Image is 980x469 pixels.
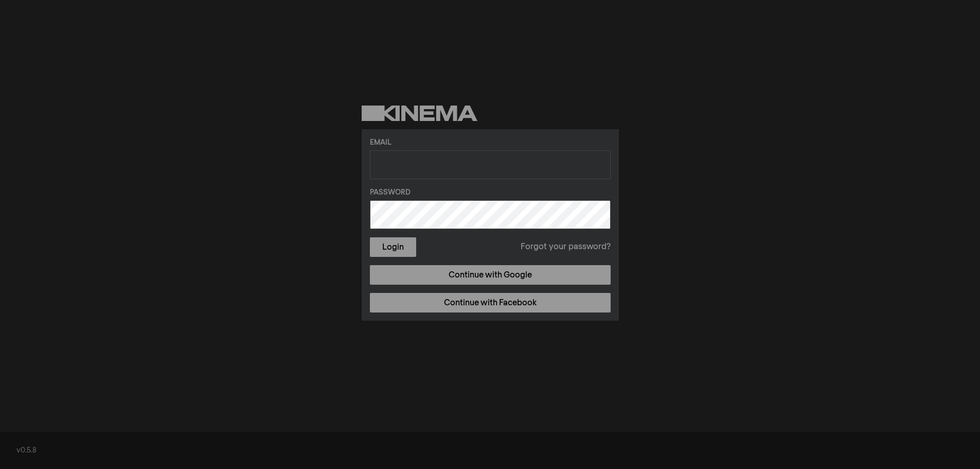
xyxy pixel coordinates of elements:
label: Password [370,187,611,198]
a: Forgot your password? [521,241,611,253]
a: Continue with Facebook [370,293,611,312]
button: Login [370,237,416,257]
label: Email [370,137,611,148]
a: Continue with Google [370,265,611,285]
div: v0.5.8 [16,445,964,456]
